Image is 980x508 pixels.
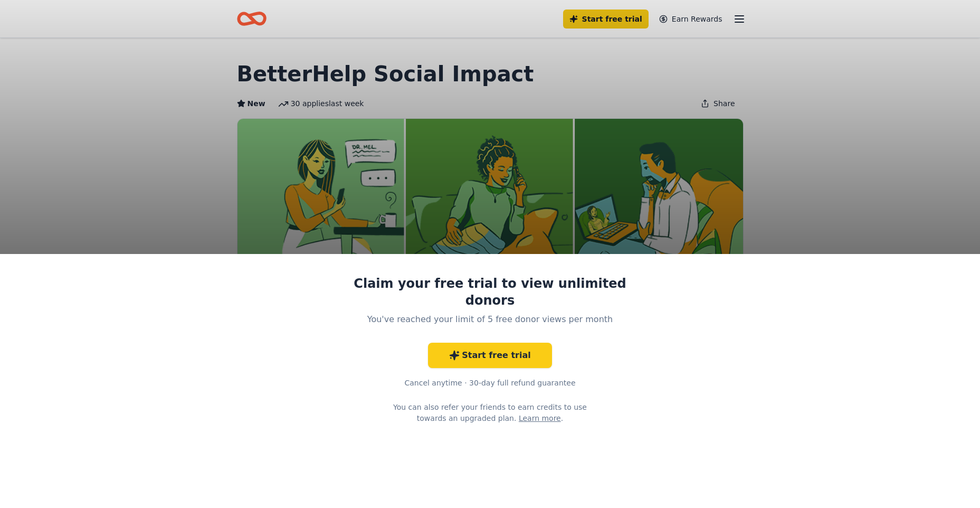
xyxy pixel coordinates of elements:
div: You can also refer your friends to earn credits to use towards an upgraded plan. . [383,402,598,424]
div: Claim your free trial to view unlimited donors [353,275,627,309]
a: Start free trial [428,343,552,368]
div: You've reached your limit of 5 free donor views per month [366,313,615,326]
div: Cancel anytime · 30-day full refund guarantee [353,377,627,389]
a: Learn more [519,413,561,424]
